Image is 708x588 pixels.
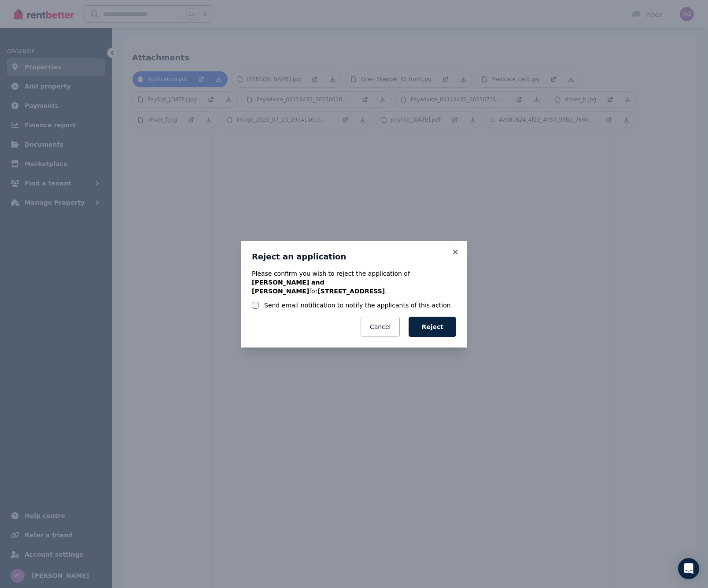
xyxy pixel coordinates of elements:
[678,558,699,579] div: Open Intercom Messenger
[264,301,451,310] label: Send email notification to notify the applicants of this action
[317,288,385,295] b: [STREET_ADDRESS]
[252,269,456,296] p: Please confirm you wish to reject the application of for .
[252,251,456,262] h3: Reject an application
[361,317,400,337] button: Cancel
[409,317,456,337] button: Reject
[252,279,324,295] b: [PERSON_NAME] and [PERSON_NAME]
